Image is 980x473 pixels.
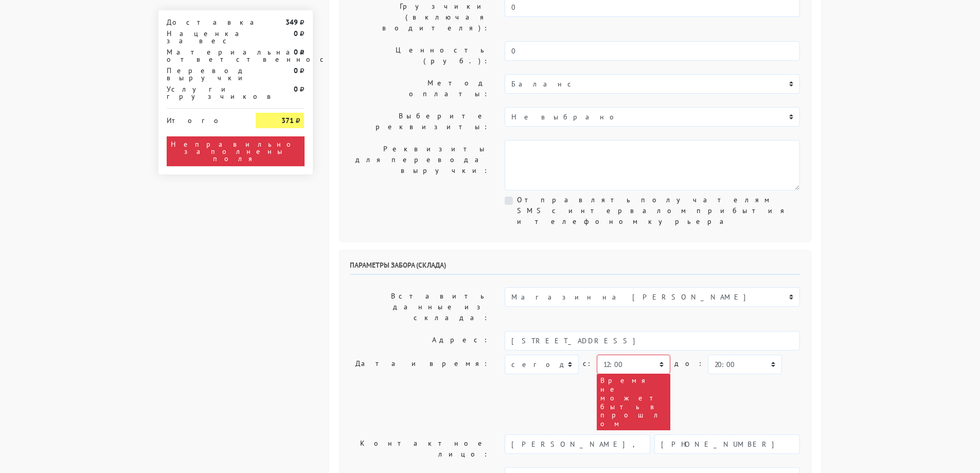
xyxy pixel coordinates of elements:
[583,355,593,373] label: c:
[294,66,298,75] strong: 0
[286,17,298,27] strong: 349
[159,30,248,44] div: Наценка за вес
[294,47,298,57] strong: 0
[342,434,497,463] label: Контактное лицо:
[342,140,497,190] label: Реквизиты для перевода выручки:
[597,374,670,430] div: Время не может быть в прошлом
[505,434,650,454] input: Имя
[294,84,298,94] strong: 0
[167,113,241,124] div: Итого
[342,41,497,70] label: Ценность (руб.):
[654,434,800,454] input: Телефон
[517,195,800,227] label: Отправлять получателям SMS с интервалом прибытия и телефоном курьера
[159,85,248,100] div: Услуги грузчиков
[294,29,298,38] strong: 0
[159,19,248,26] div: Доставка
[350,261,800,275] h6: Параметры забора (склада)
[159,67,248,81] div: Перевод выручки
[674,355,704,373] label: до:
[167,136,305,166] div: Неправильно заполнены поля
[342,74,497,103] label: Метод оплаты:
[281,116,294,125] strong: 371
[342,287,497,327] label: Вставить данные из склада:
[342,331,497,351] label: Адрес:
[342,107,497,136] label: Выберите реквизиты:
[159,48,248,63] div: Материальная ответственность
[342,355,497,430] label: Дата и время:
